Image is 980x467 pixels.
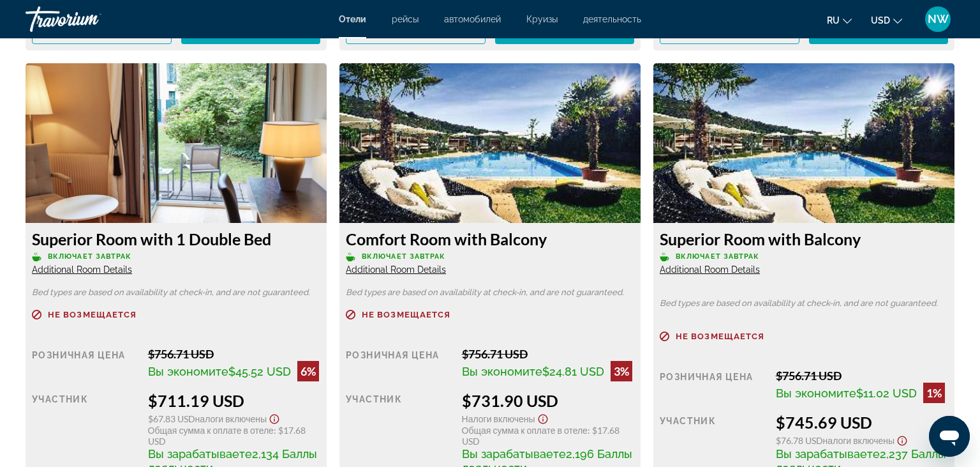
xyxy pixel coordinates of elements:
[346,264,446,275] span: Additional Room Details
[32,264,132,275] span: Additional Room Details
[148,425,320,447] div: : $17.68 USD
[462,365,542,378] span: Вы экономите
[928,13,949,26] span: NW
[346,347,452,381] div: Розничная цена
[346,229,634,249] h3: Comfort Room with Balcony
[660,264,760,275] span: Additional Room Details
[462,391,634,410] div: $731.90 USD
[776,435,823,446] span: $76.78 USD
[660,21,799,44] button: More rates
[267,410,282,425] button: Show Taxes and Fees disclaimer
[535,410,551,425] button: Show Taxes and Fees disclaimer
[526,14,558,24] a: Круизы
[827,11,852,29] button: Change language
[392,14,419,24] a: рейсы
[462,447,566,461] span: Вы зарабатываете
[871,15,890,26] span: USD
[339,14,366,24] a: Отели
[32,21,172,44] button: More rates
[660,229,948,249] h3: Superior Room with Balcony
[148,447,252,461] span: Вы зарабатываете
[32,229,320,249] h3: Superior Room with 1 Double Bed
[195,413,267,424] span: Налоги включены
[32,288,320,297] p: Bed types are based on availability at check-in, and are not guaranteed.
[462,425,588,436] span: Общая сумма к оплате в отеле
[542,365,604,378] span: $24.81 USD
[676,332,764,341] span: Не возмещается
[856,387,917,400] span: $11.02 USD
[181,21,321,44] button: Заказать сейчас
[362,252,446,261] span: Включает завтрак
[495,21,635,44] button: Заказать сейчас
[823,435,895,446] span: Налоги включены
[660,369,766,403] div: Розничная цена
[362,310,450,319] span: Не возмещается
[462,413,535,424] span: Налоги включены
[228,365,291,378] span: $45.52 USD
[923,383,945,403] div: 1%
[32,347,138,381] div: Розничная цена
[346,21,486,44] button: More rates
[26,3,153,36] a: Travorium
[871,11,902,29] button: Change currency
[148,425,274,436] span: Общая сумма к оплате в отеле
[929,416,970,457] iframe: Schaltfläche zum Öffnen des Messaging-Fensters
[776,387,856,400] span: Вы экономите
[827,15,840,26] span: ru
[776,413,948,432] div: $745.69 USD
[148,391,320,410] div: $711.19 USD
[148,413,195,424] span: $67.83 USD
[444,14,501,24] a: автомобилей
[895,432,910,447] button: Show Taxes and Fees disclaimer
[26,63,327,223] img: 3e0bbdb0-e786-458c-8f5d-c5620b587911.jpeg
[462,425,634,447] div: : $17.68 USD
[297,361,319,381] div: 6%
[462,347,634,361] div: $756.71 USD
[48,310,137,319] span: Не возмещается
[346,288,634,297] p: Bed types are based on availability at check-in, and are not guaranteed.
[676,252,760,261] span: Включает завтрак
[148,347,320,361] div: $756.71 USD
[653,63,954,223] img: f46c2a6b-fecd-46e4-939f-9cc80ad419f0.jpeg
[583,14,641,24] a: деятельность
[148,365,228,378] span: Вы экономите
[48,252,132,261] span: Включает завтрак
[339,63,641,223] img: f46c2a6b-fecd-46e4-939f-9cc80ad419f0.jpeg
[611,361,632,381] div: 3%
[809,21,949,44] button: Заказать сейчас
[776,369,948,383] div: $756.71 USD
[921,6,954,33] button: User Menu
[776,447,880,461] span: Вы зарабатываете
[660,299,948,308] p: Bed types are based on availability at check-in, and are not guaranteed.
